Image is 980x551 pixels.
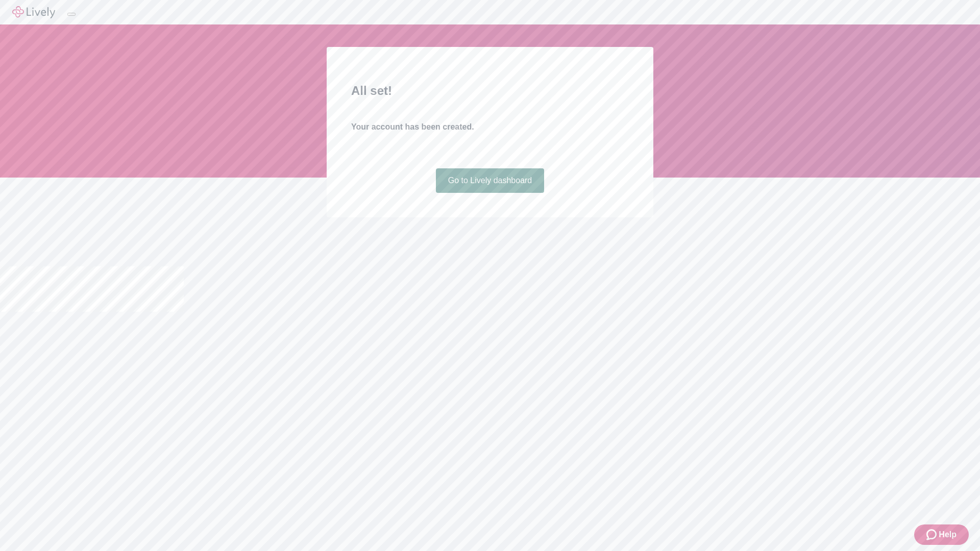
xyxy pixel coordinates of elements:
[926,529,939,541] svg: Zendesk support icon
[351,121,629,133] h4: Your account has been created.
[939,529,957,541] span: Help
[914,524,969,545] button: Zendesk support iconHelp
[12,6,55,18] img: Lively
[436,168,545,193] a: Go to Lively dashboard
[67,13,76,16] button: Log out
[351,82,629,100] h2: All set!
